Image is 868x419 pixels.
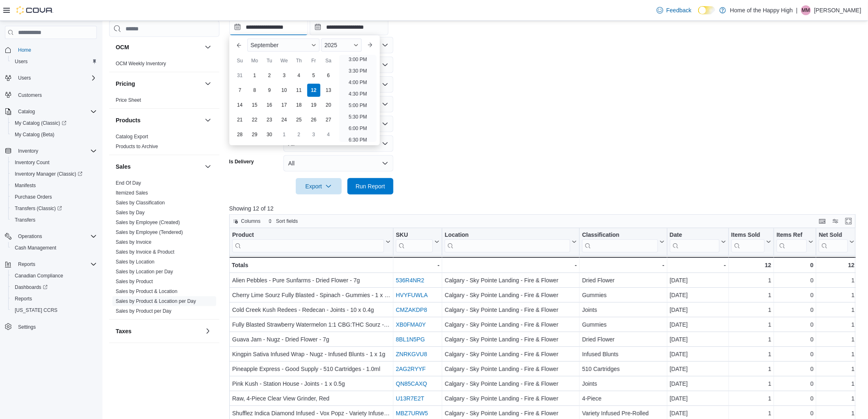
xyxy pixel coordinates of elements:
[582,260,664,270] div: -
[18,233,42,240] span: Operations
[116,190,148,196] a: Itemized Sales
[15,131,55,138] span: My Catalog (Beta)
[116,239,151,245] span: Sales by Invoice
[396,336,425,343] a: 8BL1N5PG
[324,42,337,48] span: 2025
[322,98,335,112] div: day-20
[241,218,260,224] span: Columns
[15,231,97,241] span: Operations
[382,81,388,88] button: Open list of options
[445,260,577,270] div: -
[8,56,100,67] button: Users
[819,231,848,252] div: Net Sold
[15,159,50,166] span: Inventory Count
[307,69,320,82] div: day-5
[11,271,97,281] span: Canadian Compliance
[11,282,51,292] a: Dashboards
[116,239,151,245] a: Sales by Invoice
[15,295,32,302] span: Reports
[15,259,97,269] span: Reports
[2,145,100,157] button: Inventory
[229,204,862,213] p: Showing 12 of 12
[796,5,798,15] p: |
[819,260,854,270] div: 12
[278,113,291,126] div: day-24
[116,80,135,88] h3: Pricing
[396,410,428,417] a: MBZ7URW5
[11,271,66,281] a: Canadian Compliance
[265,216,301,226] button: Sort fields
[322,84,335,97] div: day-13
[345,55,370,64] li: 3:00 PM
[116,134,148,140] a: Catalog Export
[109,178,219,319] div: Sales
[15,322,97,332] span: Settings
[116,43,129,51] h3: OCM
[296,178,342,195] button: Export
[203,115,213,125] button: Products
[445,231,570,252] div: Location
[116,249,174,255] span: Sales by Invoice & Product
[15,322,39,332] a: Settings
[278,84,291,97] div: day-10
[292,98,306,112] div: day-18
[777,305,813,315] div: 0
[11,294,35,304] a: Reports
[310,19,388,35] input: Press the down key to open a popover containing a calendar.
[116,163,201,171] button: Sales
[116,220,180,225] a: Sales by Employee (Created)
[831,216,841,226] button: Display options
[8,168,100,180] a: Inventory Manager (Classic)
[11,294,97,304] span: Reports
[11,130,97,140] span: My Catalog (Beta)
[322,113,335,126] div: day-27
[777,275,813,285] div: 0
[15,284,48,291] span: Dashboards
[263,98,276,112] div: day-16
[307,128,320,141] div: day-3
[116,133,148,140] span: Catalog Export
[248,69,261,82] div: day-1
[322,54,335,67] div: Sa
[15,272,63,279] span: Canadian Compliance
[11,130,58,140] a: My Catalog (Beta)
[233,113,247,126] div: day-21
[203,326,213,336] button: Taxes
[232,231,384,252] div: Product
[445,231,570,239] div: Location
[2,321,100,333] button: Settings
[232,231,391,252] button: Product
[15,231,46,241] button: Operations
[307,98,320,112] div: day-19
[698,6,715,15] input: Dark Mode
[11,181,97,190] span: Manifests
[15,120,66,126] span: My Catalog (Classic)
[11,57,31,66] a: Users
[15,146,97,156] span: Inventory
[582,231,658,239] div: Classification
[116,279,153,284] a: Sales by Product
[445,305,577,315] div: Calgary - Sky Pointe Landing - Fire & Flower
[2,106,100,117] button: Catalog
[582,320,664,330] div: Gummies
[777,231,807,239] div: Items Ref
[292,84,306,97] div: day-11
[278,98,291,112] div: day-17
[669,231,719,239] div: Date
[292,113,306,126] div: day-25
[116,298,196,304] a: Sales by Product & Location per Day
[345,112,370,122] li: 5:30 PM
[669,305,726,315] div: [DATE]
[382,62,388,68] button: Open list of options
[396,321,426,328] a: XB0FMA0Y
[801,5,811,15] div: Missy McErlain
[116,298,196,305] span: Sales by Product & Location per Day
[445,290,577,300] div: Calgary - Sky Pointe Landing - Fire & Flower
[669,260,726,270] div: -
[278,69,291,82] div: day-3
[731,231,771,252] button: Items Sold
[669,320,726,330] div: [DATE]
[116,61,166,66] a: OCM Weekly Inventory
[382,42,388,48] button: Open list of options
[292,69,306,82] div: day-4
